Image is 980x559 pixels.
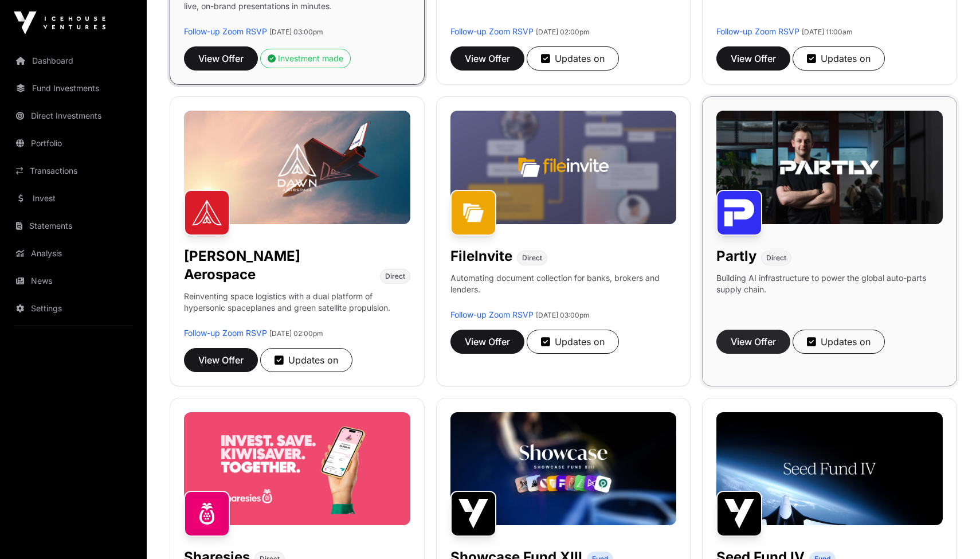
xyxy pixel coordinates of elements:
[9,158,138,183] a: Transactions
[450,412,677,525] img: Showcase-Fund-Banner-1.jpg
[184,328,267,338] a: Follow-up Zoom RSVP
[184,190,230,236] img: Dawn Aerospace
[260,49,351,68] button: Investment made
[536,28,590,36] span: [DATE] 02:00pm
[716,247,756,265] h1: Partly
[198,353,244,367] span: View Offer
[793,330,885,354] button: Updates on
[9,131,138,156] a: Portfolio
[716,26,799,36] a: Follow-up Zoom RSVP
[450,310,534,319] a: Follow-up Zoom RSVP
[184,491,230,537] img: Sharesies
[385,272,405,281] span: Direct
[541,335,605,349] div: Updates on
[536,311,590,319] span: [DATE] 03:00pm
[716,46,790,71] button: View Offer
[802,28,853,36] span: [DATE] 11:00am
[716,190,762,236] img: Partly
[184,348,258,372] button: View Offer
[184,247,375,284] h1: [PERSON_NAME] Aerospace
[9,268,138,294] a: News
[766,253,786,263] span: Direct
[716,272,943,309] p: Building AI infrastructure to power the global auto-parts supply chain.
[527,330,619,354] button: Updates on
[450,247,512,265] h1: FileInvite
[450,491,496,537] img: Showcase Fund XIII
[184,111,410,224] img: Dawn-Banner.jpg
[184,46,258,71] button: View Offer
[793,46,885,71] button: Updates on
[260,348,352,372] button: Updates on
[9,213,138,239] a: Statements
[269,329,323,338] span: [DATE] 02:00pm
[450,272,677,309] p: Automating document collection for banks, brokers and lenders.
[9,186,138,211] a: Invest
[14,11,105,34] img: Icehouse Ventures Logo
[465,335,510,349] span: View Offer
[807,52,871,65] div: Updates on
[9,48,138,73] a: Dashboard
[450,46,524,71] button: View Offer
[184,412,410,525] img: Sharesies-Banner.jpg
[731,335,776,349] span: View Offer
[450,26,534,36] a: Follow-up Zoom RSVP
[9,241,138,266] a: Analysis
[268,53,343,64] div: Investment made
[9,76,138,101] a: Fund Investments
[716,111,943,224] img: Partly-Banner.jpg
[450,330,524,354] button: View Offer
[731,52,776,65] span: View Offer
[184,291,410,327] p: Reinventing space logistics with a dual platform of hypersonic spaceplanes and green satellite pr...
[450,111,677,224] img: File-Invite-Banner.jpg
[9,103,138,128] a: Direct Investments
[465,52,510,65] span: View Offer
[522,253,542,263] span: Direct
[198,52,244,65] span: View Offer
[716,330,790,354] button: View Offer
[269,28,323,36] span: [DATE] 03:00pm
[541,52,605,65] div: Updates on
[716,491,762,537] img: Seed Fund IV
[450,190,496,236] img: FileInvite
[807,335,871,349] div: Updates on
[923,504,980,559] iframe: Chat Widget
[716,412,943,525] img: Seed-Fund-4_Banner.jpg
[9,296,138,321] a: Settings
[184,26,267,36] a: Follow-up Zoom RSVP
[275,353,338,367] div: Updates on
[527,46,619,71] button: Updates on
